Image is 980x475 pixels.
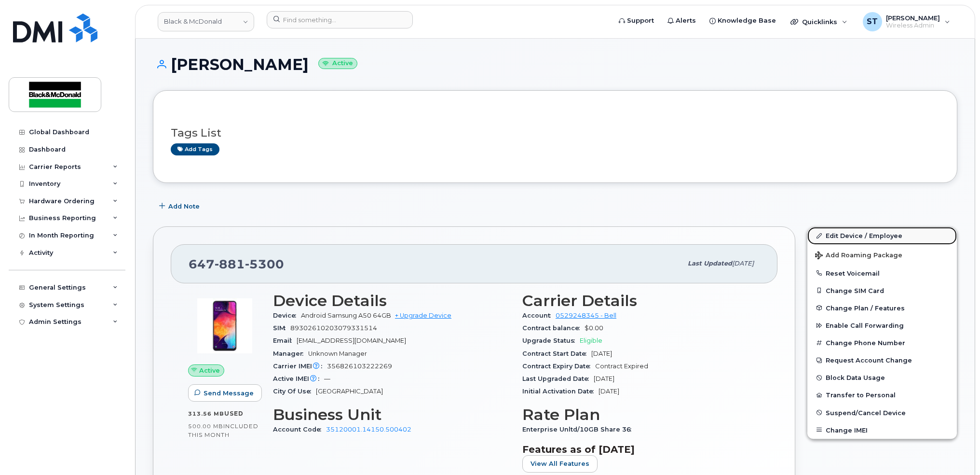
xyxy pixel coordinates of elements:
button: Enable Call Forwarding [807,317,957,334]
span: 647 [189,257,284,271]
a: Edit Device / Employee [807,227,957,244]
a: Add tags [171,143,219,155]
span: Add Roaming Package [815,251,902,261]
span: [DATE] [599,388,619,395]
span: [GEOGRAPHIC_DATA] [316,388,383,395]
button: Suspend/Cancel Device [807,404,957,421]
button: Add Note [153,197,208,215]
span: Account [522,312,556,319]
button: Add Roaming Package [807,245,957,265]
h3: Features as of [DATE] [522,444,760,455]
span: Send Message [204,389,254,398]
span: Change Plan / Features [826,304,905,311]
span: 881 [215,257,245,271]
span: Active IMEI [273,375,324,382]
button: Send Message [188,384,262,402]
button: Change Plan / Features [807,299,957,317]
span: — [324,375,330,382]
h3: Carrier Details [522,292,760,309]
button: Change IMEI [807,421,957,439]
span: $0.00 [585,324,603,332]
span: Contract Start Date [522,350,591,357]
img: image20231002-3703462-1qu0sfr.jpeg [196,297,254,355]
span: 500.00 MB [188,423,223,430]
h3: Tags List [171,127,939,139]
span: Contract balance [522,324,585,332]
small: Active [318,58,357,69]
span: Add Note [168,202,200,211]
span: Carrier IMEI [273,363,327,370]
span: Android Samsung A50 64GB [301,312,391,319]
span: Unknown Manager [308,350,367,357]
span: Contract Expiry Date [522,363,595,370]
h3: Rate Plan [522,406,760,423]
span: Enterprise Unltd/10GB Share 36 [522,426,636,433]
span: Eligible [580,337,602,344]
a: 35120001.14150.500402 [326,426,411,433]
button: Transfer to Personal [807,386,957,404]
span: Upgrade Status [522,337,580,344]
button: Reset Voicemail [807,265,957,282]
span: [DATE] [732,260,754,267]
span: Initial Activation Date [522,388,599,395]
span: City Of Use [273,388,316,395]
span: 89302610203079331514 [290,324,377,332]
button: Request Account Change [807,351,957,369]
span: 356826103222269 [327,363,392,370]
span: [EMAIL_ADDRESS][DOMAIN_NAME] [297,337,406,344]
span: Last updated [688,260,732,267]
span: Active [199,366,220,375]
h1: [PERSON_NAME] [153,56,957,73]
span: Contract Expired [595,363,648,370]
button: Change Phone Number [807,334,957,351]
span: 5300 [245,257,284,271]
span: Account Code [273,426,326,433]
span: Manager [273,350,308,357]
span: SIM [273,324,290,332]
span: 313.56 MB [188,410,224,417]
span: Email [273,337,297,344]
span: Suspend/Cancel Device [826,409,906,416]
span: View All Features [531,459,589,468]
span: Device [273,312,301,319]
span: [DATE] [591,350,612,357]
button: View All Features [522,455,598,473]
span: [DATE] [594,375,614,382]
span: included this month [188,422,259,438]
span: Last Upgraded Date [522,375,594,382]
button: Block Data Usage [807,369,957,386]
h3: Business Unit [273,406,511,423]
span: used [224,410,244,417]
button: Change SIM Card [807,282,957,299]
h3: Device Details [273,292,511,309]
span: Enable Call Forwarding [826,322,904,329]
a: 0529248345 - Bell [556,312,616,319]
a: + Upgrade Device [395,312,451,319]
